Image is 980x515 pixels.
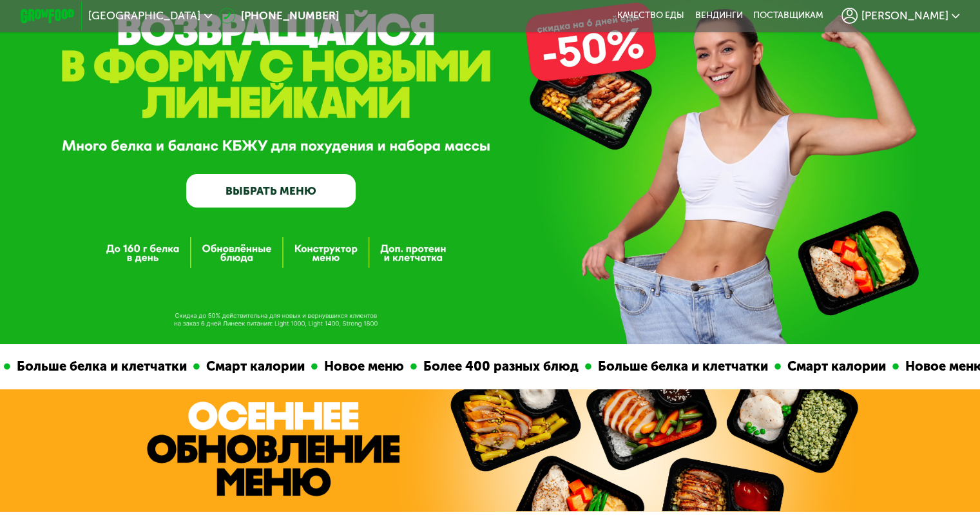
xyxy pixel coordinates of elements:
a: [PHONE_NUMBER] [219,8,339,24]
span: [GEOGRAPHIC_DATA] [88,10,200,21]
div: Больше белка и клетчатки [10,356,193,376]
div: Смарт калории [780,356,892,376]
span: [PERSON_NAME] [861,10,948,21]
div: Более 400 разных блюд [416,356,584,376]
div: Новое меню [317,356,410,376]
div: Смарт калории [199,356,311,376]
div: Больше белка и клетчатки [591,356,774,376]
a: ВЫБРАТЬ МЕНЮ [186,174,356,208]
a: Вендинги [695,10,742,21]
div: поставщикам [753,10,823,21]
a: Качество еды [617,10,684,21]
